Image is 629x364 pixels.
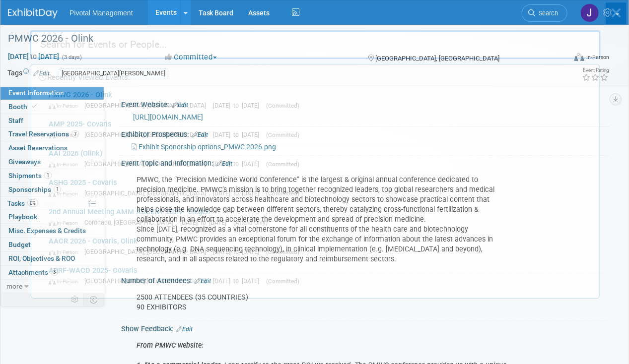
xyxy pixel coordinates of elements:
input: Search for Events or People... [30,30,601,59]
a: ASHG 2025 - Covaris In-Person [GEOGRAPHIC_DATA], [GEOGRAPHIC_DATA] [DATE] to [DATE] (Committed) [44,174,594,202]
span: (Committed) [266,190,299,197]
span: [GEOGRAPHIC_DATA], [GEOGRAPHIC_DATA] [84,131,211,138]
span: In-Person [49,190,82,197]
span: In-Person [49,249,82,255]
a: AACR 2026 - Covaris, Olink In-Person [GEOGRAPHIC_DATA], [GEOGRAPHIC_DATA] [DATE] to [DATE] (Commi... [44,232,594,261]
span: [DATE] to [DATE] [213,277,264,285]
a: ABRF-WACD 2025- Covaris In-Person [GEOGRAPHIC_DATA], [GEOGRAPHIC_DATA] [DATE] to [DATE] (Committed) [44,261,594,290]
a: PMWC 2026 - Olink In-Person [GEOGRAPHIC_DATA], [GEOGRAPHIC_DATA] [DATE] to [DATE] (Committed) [44,86,594,115]
a: AMP 2025- Covaris In-Person [GEOGRAPHIC_DATA], [GEOGRAPHIC_DATA] [DATE] to [DATE] (Committed) [44,115,594,144]
span: [GEOGRAPHIC_DATA], [GEOGRAPHIC_DATA] [84,277,211,285]
span: [DATE] to [DATE] [213,189,264,197]
span: In-Person [49,278,82,285]
span: In-Person [49,220,82,226]
span: [DATE] to [DATE] [213,248,264,255]
span: (Attend Only) [233,219,268,226]
a: AAI 2026 (Olink) In-Person [GEOGRAPHIC_DATA], [GEOGRAPHIC_DATA] [DATE] to [DATE] (Committed) [44,144,594,173]
span: (Committed) [266,131,299,138]
span: (Committed) [266,102,299,109]
span: [GEOGRAPHIC_DATA], [GEOGRAPHIC_DATA] [84,102,211,109]
div: Recently Viewed Events: [36,64,594,86]
a: 2nd Annual Meeting AMM ASCENT 2025 - Elegen In-Person Coronado, [GEOGRAPHIC_DATA] [DATE] to [DATE... [44,203,594,232]
span: Coronado, [GEOGRAPHIC_DATA] [84,219,178,226]
span: [DATE] to [DATE] [213,102,264,109]
span: [DATE] to [DATE] [213,131,264,138]
span: [GEOGRAPHIC_DATA], [GEOGRAPHIC_DATA] [84,189,211,197]
span: In-Person [49,103,82,109]
span: [DATE] to [DATE] [180,219,231,226]
span: (Committed) [266,248,299,255]
span: In-Person [49,161,82,168]
span: In-Person [49,132,82,138]
span: (Committed) [266,161,299,168]
span: [GEOGRAPHIC_DATA], [GEOGRAPHIC_DATA] [84,160,211,168]
span: [GEOGRAPHIC_DATA], [GEOGRAPHIC_DATA] [84,248,211,255]
span: [DATE] to [DATE] [213,160,264,168]
span: (Committed) [266,278,299,285]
